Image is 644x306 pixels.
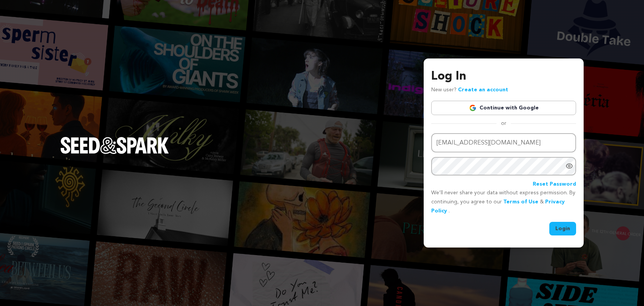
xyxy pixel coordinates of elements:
img: Seed&Spark Logo [60,137,169,154]
img: Google logo [469,104,476,112]
a: Create an account [458,87,508,92]
a: Terms of Use [503,199,538,205]
a: Privacy Policy [431,199,565,214]
a: Show password as plain text. Warning: this will display your password on the screen. [566,162,573,170]
button: Login [549,222,576,235]
p: We’ll never share your data without express permission. By continuing, you agree to our & . [431,189,576,215]
h3: Log In [431,68,576,86]
p: New user? [431,86,508,95]
a: Continue with Google [431,101,576,115]
a: Seed&Spark Homepage [60,137,169,169]
span: or [496,120,511,127]
input: Email address [431,133,576,152]
a: Reset Password [533,180,576,189]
